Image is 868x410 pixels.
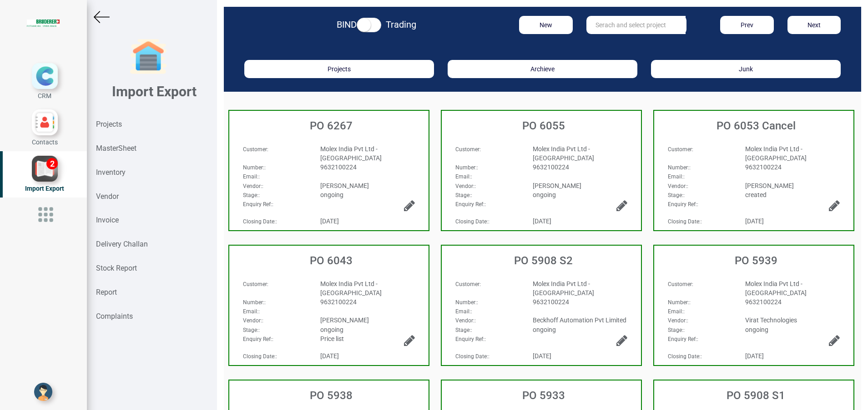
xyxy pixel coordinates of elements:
[455,192,471,198] strong: Stage:
[243,353,277,360] span: :
[745,326,768,333] span: ongoing
[455,353,490,360] span: :
[243,299,266,306] span: :
[243,353,276,360] strong: Closing Date:
[243,183,263,189] span: :
[533,191,556,198] span: ongoing
[455,327,471,333] strong: Stage:
[720,16,773,34] button: Prev
[455,164,477,171] strong: Number:
[243,146,267,153] strong: Customer
[243,317,262,324] strong: Vendor:
[96,192,119,201] strong: Vendor
[243,192,258,198] strong: Stage:
[668,164,689,171] strong: Number:
[455,317,474,324] strong: Vendor:
[337,19,357,30] strong: BIND
[668,183,687,189] strong: Vendor:
[455,201,486,207] span: :
[668,327,683,333] strong: Stage:
[455,164,478,171] span: :
[243,299,264,306] strong: Number:
[446,120,641,132] h3: PO 6055
[787,16,841,34] button: Next
[668,146,692,153] strong: Customer
[243,327,258,333] strong: Stage:
[533,316,626,324] span: Beckhoff Automation Pvt Limited
[455,281,479,287] strong: Customer
[533,298,569,306] span: 9632100224
[243,336,272,342] strong: Enquiry Ref:
[96,216,119,224] strong: Invoice
[668,308,685,315] span: :
[519,16,572,34] button: New
[745,316,797,324] span: Virat Technologies
[243,192,260,198] span: :
[96,240,148,248] strong: Delivery Challan
[455,299,478,306] span: :
[46,158,58,169] div: 2
[668,353,702,360] span: :
[320,352,339,360] span: [DATE]
[320,326,343,333] span: ongoing
[455,336,486,342] span: :
[96,144,136,153] strong: MasterSheet
[386,19,416,30] strong: Trading
[243,201,273,207] span: :
[659,390,853,401] h3: PO 5908 S1
[745,217,764,225] span: [DATE]
[96,288,117,296] strong: Report
[455,317,476,324] span: :
[455,353,488,360] strong: Closing Date:
[244,60,434,78] button: Projects
[25,185,64,192] span: Import Export
[533,163,569,171] span: 9632100224
[668,192,683,198] strong: Stage:
[533,182,581,189] span: [PERSON_NAME]
[668,281,692,287] strong: Customer
[243,146,268,153] span: :
[668,317,687,324] strong: Vendor:
[455,308,472,315] span: :
[320,280,382,296] span: Molex India Pvt Ltd - [GEOGRAPHIC_DATA]
[455,299,477,306] strong: Number:
[745,352,764,360] span: [DATE]
[38,92,51,99] span: CRM
[668,299,691,306] span: :
[234,390,429,401] h3: PO 5938
[668,173,685,180] span: :
[745,182,794,189] span: [PERSON_NAME]
[243,308,258,315] strong: Email:
[668,353,701,360] strong: Closing Date:
[668,281,693,287] span: :
[668,146,693,153] span: :
[243,183,262,189] strong: Vendor:
[234,120,429,132] h3: PO 6267
[320,182,369,189] span: [PERSON_NAME]
[586,16,686,34] input: Serach and select project
[446,390,641,401] h3: PO 5933
[455,218,490,225] span: :
[455,308,471,315] strong: Email:
[533,280,594,296] span: Molex India Pvt Ltd - [GEOGRAPHIC_DATA]
[668,201,698,207] span: :
[320,191,343,198] span: ongoing
[533,326,556,333] span: ongoing
[668,218,702,225] span: :
[320,163,357,171] span: 9632100224
[668,218,701,225] strong: Closing Date:
[668,308,683,315] strong: Email:
[745,280,807,296] span: Molex India Pvt Ltd - [GEOGRAPHIC_DATA]
[243,164,264,171] strong: Number:
[96,120,122,128] strong: Projects
[130,39,167,75] img: garage-closed.png
[455,173,471,180] strong: Email:
[320,316,369,324] span: [PERSON_NAME]
[455,327,472,333] span: :
[668,336,697,342] strong: Enquiry Ref:
[243,218,276,225] strong: Closing Date:
[745,145,807,162] span: Molex India Pvt Ltd - [GEOGRAPHIC_DATA]
[96,312,133,321] strong: Complaints
[243,281,268,287] span: :
[243,317,263,324] span: :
